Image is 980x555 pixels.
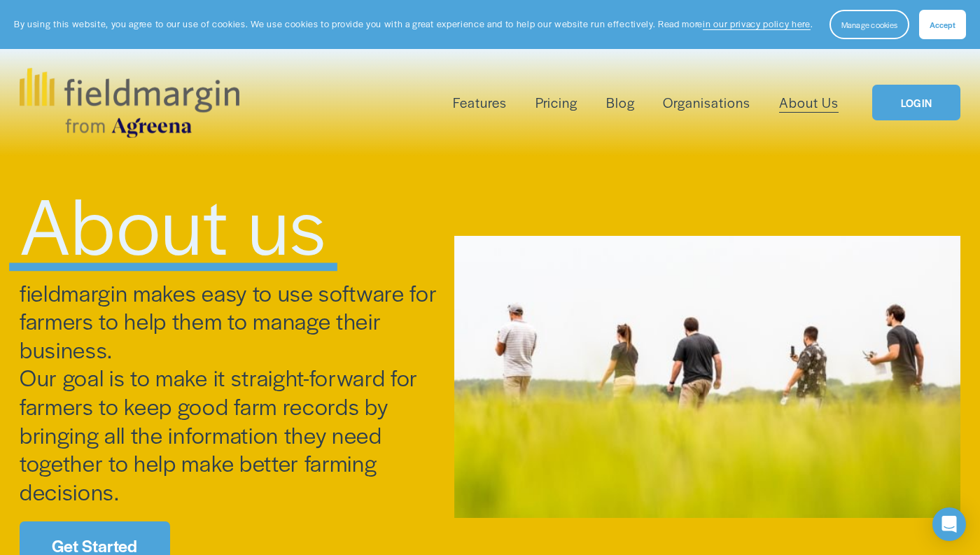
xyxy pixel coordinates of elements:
[20,276,442,507] span: fieldmargin makes easy to use software for farmers to help them to manage their business. Our goa...
[453,92,507,113] span: Features
[535,91,577,114] a: Pricing
[453,91,507,114] a: folder dropdown
[872,85,960,120] a: LOGIN
[779,91,839,114] a: About Us
[14,17,813,31] p: By using this website, you agree to our use of cookies. We use cookies to provide you with a grea...
[606,91,635,114] a: Blog
[20,168,328,278] span: About us
[932,507,966,541] div: Open Intercom Messenger
[930,19,955,30] span: Accept
[841,19,897,30] span: Manage cookies
[829,10,909,39] button: Manage cookies
[663,91,750,114] a: Organisations
[20,68,239,138] img: fieldmargin.com
[919,10,966,39] button: Accept
[703,17,811,30] a: in our privacy policy here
